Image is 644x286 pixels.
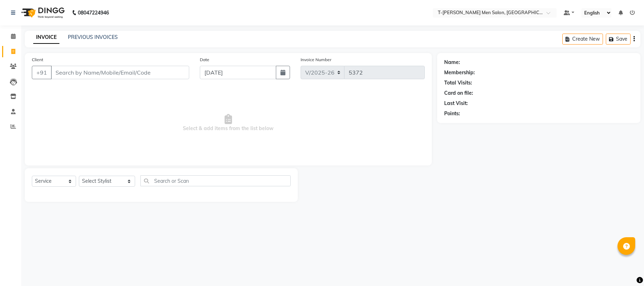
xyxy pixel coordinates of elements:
[444,69,475,76] div: Membership:
[68,34,118,40] a: PREVIOUS INVOICES
[33,31,59,44] a: INVOICE
[18,3,66,23] img: logo
[444,110,460,117] div: Points:
[301,57,331,63] label: Invoice Number
[51,66,189,79] input: Search by Name/Mobile/Email/Code
[444,79,472,87] div: Total Visits:
[444,59,460,66] div: Name:
[32,88,425,158] span: Select & add items from the list below
[562,34,603,45] button: Create New
[78,3,109,23] b: 08047224946
[140,175,291,186] input: Search or Scan
[606,34,631,45] button: Save
[200,57,209,63] label: Date
[614,258,637,279] iframe: chat widget
[32,66,52,79] button: +91
[444,89,473,97] div: Card on file:
[32,57,43,63] label: Client
[444,100,468,107] div: Last Visit:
